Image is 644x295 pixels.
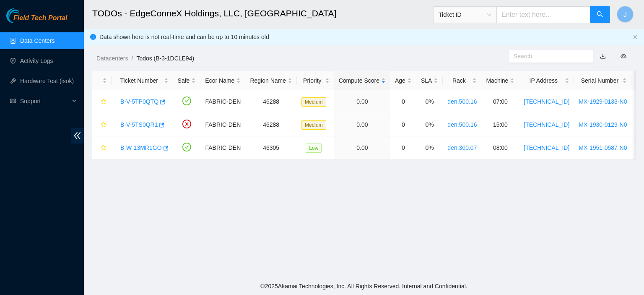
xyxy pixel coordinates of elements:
[6,8,42,23] img: Akamai Technologies
[617,6,634,23] button: J
[101,122,106,128] span: star
[633,34,638,40] button: close
[590,6,610,23] button: search
[334,113,390,136] td: 0.00
[182,120,191,128] span: close-circle
[447,144,477,151] a: den.300.07
[301,120,326,130] span: Medium
[600,53,606,60] a: download
[439,8,491,21] span: Ticket ID
[447,98,477,105] a: den.500.16
[84,277,644,295] footer: © 2025 Akamai Technologies, Inc. All Rights Reserved. Internal and Confidential.
[597,11,603,19] span: search
[334,90,390,113] td: 0.00
[200,90,245,113] td: FABRIC-DEN
[481,113,519,136] td: 15:00
[633,34,638,39] span: close
[447,121,477,128] a: den.500.16
[20,37,55,44] a: Data Centers
[514,52,582,61] input: Search
[200,136,245,159] td: FABRIC-DEN
[131,55,133,62] span: /
[579,121,627,128] a: MX-1930-0129-N0
[20,57,53,64] a: Activity Logs
[10,98,16,104] span: read
[245,90,297,113] td: 46288
[579,144,627,151] a: MX-1951-0587-N0
[120,144,162,151] a: B-W-13MR1GO
[524,144,569,151] a: [TECHNICAL_ID]
[97,118,107,131] button: star
[182,143,191,151] span: check-circle
[97,95,107,108] button: star
[6,15,67,26] a: Akamai TechnologiesField Tech Portal
[120,121,158,128] a: B-V-5TS0QR1
[390,136,416,159] td: 0
[96,55,128,62] a: Datacenters
[416,90,443,113] td: 0%
[101,99,106,105] span: star
[200,113,245,136] td: FABRIC-DEN
[481,90,519,113] td: 07:00
[390,113,416,136] td: 0
[623,9,627,20] span: J
[579,98,627,105] a: MX-1929-0133-N0
[416,113,443,136] td: 0%
[524,98,569,105] a: [TECHNICAL_ID]
[136,55,194,62] a: Todos (B-3-1DCLE94)
[97,141,107,154] button: star
[594,50,612,63] button: download
[120,98,158,105] a: B-V-5TP0QTQ
[306,144,322,153] span: Low
[13,14,67,22] span: Field Tech Portal
[182,97,191,105] span: check-circle
[20,78,74,84] a: Hardware Test (isok)
[101,145,106,151] span: star
[390,90,416,113] td: 0
[301,97,326,107] span: Medium
[71,128,84,144] span: double-left
[416,136,443,159] td: 0%
[334,136,390,159] td: 0.00
[20,93,70,110] span: Support
[496,6,590,23] input: Enter text here...
[481,136,519,159] td: 08:00
[245,136,297,159] td: 46305
[245,113,297,136] td: 46288
[621,53,626,59] span: eye
[524,121,569,128] a: [TECHNICAL_ID]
